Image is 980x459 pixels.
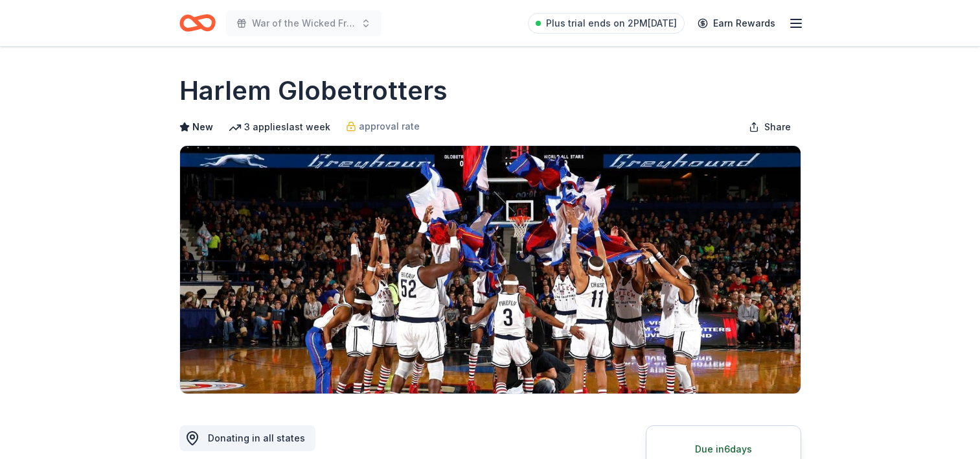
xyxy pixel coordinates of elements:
[226,10,382,36] button: War of the Wicked Friendly 10uC
[208,432,305,443] span: Donating in all states
[252,16,356,31] span: War of the Wicked Friendly 10uC
[546,16,677,31] span: Plus trial ends on 2PM[DATE]
[229,119,330,135] div: 3 applies last week
[690,12,783,35] a: Earn Rewards
[179,73,448,109] h1: Harlem Globetrotters
[764,119,791,135] span: Share
[662,441,785,457] div: Due in 6 days
[192,119,213,135] span: New
[528,13,685,34] a: Plus trial ends on 2PM[DATE]
[738,114,801,140] button: Share
[346,119,420,134] a: approval rate
[179,8,216,38] a: Home
[359,119,420,134] span: approval rate
[180,146,801,394] img: Image for Harlem Globetrotters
